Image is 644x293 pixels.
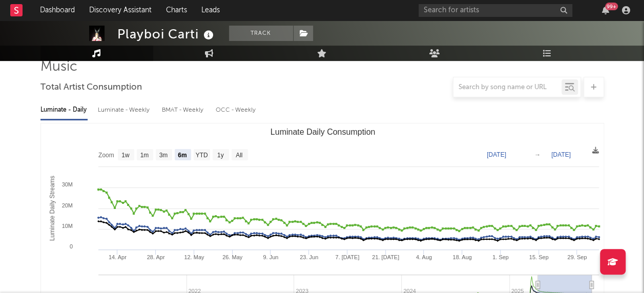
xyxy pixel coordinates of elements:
text: 3m [159,152,168,159]
text: 15. Sep [529,254,548,260]
div: BMAT - Weekly [162,101,205,119]
text: 1y [217,152,223,159]
div: Luminate - Weekly [98,101,152,119]
button: Track [229,26,293,41]
text: Zoom [98,152,114,159]
text: 14. Apr [108,254,126,260]
text: 1m [140,152,149,159]
text: 23. Jun [300,254,318,260]
text: 30M [61,181,72,187]
button: 99+ [602,6,609,14]
text: 7. [DATE] [335,254,359,260]
input: Search by song name or URL [453,83,562,92]
text: 10M [61,223,72,229]
div: OCC - Weekly [216,101,257,119]
input: Search for artists [419,4,572,17]
text: Luminate Daily Consumption [270,128,375,136]
text: Luminate Daily Streams [48,176,55,241]
div: Luminate - Daily [40,101,88,119]
text: 20M [61,202,72,208]
text: 9. Jun [263,254,278,260]
text: 1w [121,152,130,159]
text: 28. Apr [147,254,164,260]
text: 26. May [222,254,243,260]
div: 99 + [605,3,618,10]
text: 1. Sep [492,254,508,260]
text: 12. May [184,254,204,260]
text: 29. Sep [567,254,587,260]
text: [DATE] [487,151,506,158]
text: 18. Aug [452,254,471,260]
text: [DATE] [551,151,571,158]
text: 0 [69,243,72,249]
div: Playboi Carti [117,26,216,43]
text: 4. Aug [416,254,431,260]
text: → [534,151,541,158]
span: Music [40,61,77,73]
text: YTD [195,152,207,159]
text: 21. [DATE] [372,254,399,260]
text: All [236,152,242,159]
text: 6m [178,152,186,159]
